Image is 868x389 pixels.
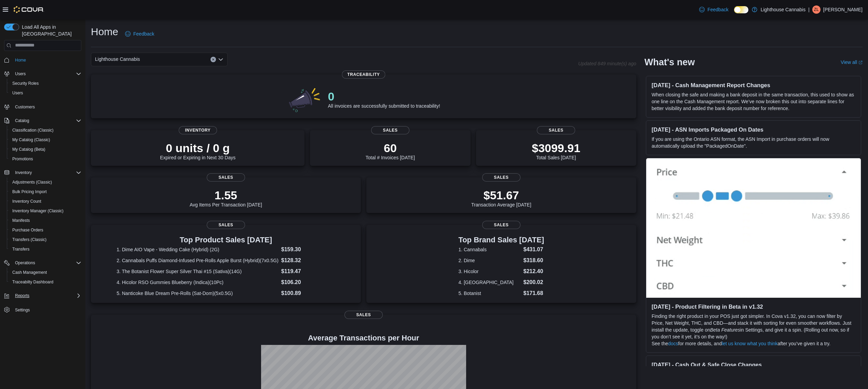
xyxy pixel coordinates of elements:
[482,221,520,229] span: Sales
[814,5,819,14] span: ZL
[12,179,52,185] span: Adjustments (Classic)
[328,90,440,109] div: All invoices are successfully submitted to traceability!
[10,178,81,186] span: Adjustments (Classic)
[523,245,544,254] dd: $431.07
[12,305,81,314] span: Settings
[652,136,855,149] p: If you are using the Ontario ASN format, the ASN Import in purchase orders will now automatically...
[12,270,47,275] span: Cash Management
[10,197,44,205] a: Inventory Count
[117,246,279,253] dt: 1. Dime AIO Vape - Wedding Cake (Hybrid) (2G)
[12,70,81,78] span: Users
[117,268,279,275] dt: 3. The Botanist Flower Super Silver Thai #15 (Sativa)(14G)
[668,341,678,346] a: docs
[10,216,81,225] span: Manifests
[10,268,81,277] span: Cash Management
[15,170,32,175] span: Inventory
[12,218,30,223] span: Manifests
[1,55,84,65] button: Home
[117,279,279,286] dt: 4. Hicolor RSO Gummies Blueberry (Indica)(10Pc)
[532,141,580,160] div: Total Sales [DATE]
[12,56,29,64] a: Home
[652,91,855,112] p: When closing the safe and making a bank deposit in the same transaction, this used to show as one...
[823,5,863,14] p: [PERSON_NAME]
[523,278,544,286] dd: $200.02
[10,155,81,163] span: Promotions
[12,279,53,285] span: Traceabilty Dashboard
[12,137,50,143] span: My Catalog (Classic)
[482,173,520,182] span: Sales
[458,257,520,264] dt: 2. Dime
[10,155,36,163] a: Promotions
[10,245,81,253] span: Transfers
[10,136,53,144] a: My Catalog (Classic)
[523,256,544,265] dd: $318.60
[328,90,440,103] p: 0
[1,102,84,112] button: Customers
[10,268,50,277] a: Cash Management
[12,147,45,152] span: My Catalog (Beta)
[707,6,728,13] span: Feedback
[523,289,544,297] dd: $171.68
[117,236,335,244] h3: Top Product Sales [DATE]
[10,236,49,244] a: Transfers (Classic)
[537,126,575,134] span: Sales
[15,307,30,313] span: Settings
[7,277,84,287] button: Traceabilty Dashboard
[160,141,235,160] div: Expired or Expiring in Next 30 Days
[12,103,81,111] span: Customers
[15,104,35,110] span: Customers
[458,290,520,297] dt: 5. Botanist
[10,236,81,244] span: Transfers (Classic)
[12,117,81,125] span: Catalog
[458,279,520,286] dt: 4. [GEOGRAPHIC_DATA]
[12,227,43,233] span: Purchase Orders
[12,199,41,204] span: Inventory Count
[7,268,84,277] button: Cash Management
[190,188,262,202] p: 1.55
[7,125,84,135] button: Classification (Classic)
[281,267,335,276] dd: $119.47
[12,70,28,78] button: Users
[12,128,54,133] span: Classification (Classic)
[12,103,38,111] a: Customers
[15,293,29,298] span: Reports
[15,118,29,123] span: Catalog
[342,70,385,79] span: Traceability
[841,59,863,65] a: View allExternal link
[12,237,46,242] span: Transfers (Classic)
[1,258,84,268] button: Operations
[12,169,81,177] span: Inventory
[652,313,855,340] p: Finding the right product in your POS just got simpler. In Cova v1.32, you can now filter by Pric...
[652,303,855,310] h3: [DATE] - Product Filtering in Beta in v1.32
[10,126,56,134] a: Classification (Classic)
[190,188,262,207] div: Avg Items Per Transaction [DATE]
[652,361,855,368] h3: [DATE] - Cash Out & Safe Close Changes
[117,257,279,264] dt: 2. Cannabals Puffs Diamond-Infused Pre-Rolls Apple Burst (Hybrid)(7x0.5G)
[7,145,84,154] button: My Catalog (Beta)
[7,206,84,216] button: Inventory Manager (Classic)
[10,245,32,253] a: Transfers
[12,208,64,214] span: Inventory Manager (Classic)
[133,30,154,37] span: Feedback
[15,71,26,77] span: Users
[281,278,335,286] dd: $106.20
[7,235,84,244] button: Transfers (Classic)
[7,79,84,88] button: Security Roles
[1,291,84,300] button: Reports
[12,259,38,267] button: Operations
[7,154,84,164] button: Promotions
[15,57,26,63] span: Home
[12,90,23,96] span: Users
[160,141,235,155] p: 0 units / 0 g
[578,61,636,66] p: Updated 849 minute(s) ago
[207,173,245,182] span: Sales
[808,5,810,14] p: |
[7,187,84,197] button: Bulk Pricing Import
[10,89,81,97] span: Users
[7,225,84,235] button: Purchase Orders
[858,61,863,65] svg: External link
[812,5,820,14] div: Zhi Liang
[7,197,84,206] button: Inventory Count
[10,79,81,88] span: Security Roles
